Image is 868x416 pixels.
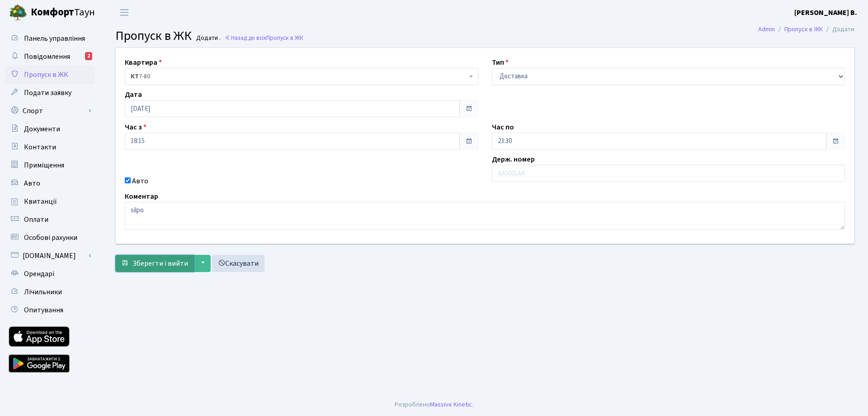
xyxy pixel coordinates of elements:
[492,165,845,182] input: AA0001AA
[31,5,74,19] b: Комфорт
[492,154,535,165] label: Держ. номер
[823,24,854,34] li: Додати
[5,192,95,210] a: Квитанції
[132,176,148,186] label: Авто
[125,191,158,202] label: Коментар
[24,269,54,279] span: Орендарі
[24,160,64,170] span: Приміщення
[758,24,775,34] a: Admin
[5,29,95,48] a: Панель управління
[212,255,264,272] a: Скасувати
[24,287,62,297] span: Лічильники
[24,33,85,43] span: Панель управління
[194,34,221,42] small: Додати .
[5,102,95,120] a: Спорт
[24,88,71,98] span: Подати заявку
[131,72,467,81] span: <b>КТ</b>&nbsp;&nbsp;&nbsp;&nbsp;7-80
[5,247,95,265] a: [DOMAIN_NAME]
[85,52,92,60] div: 2
[430,400,472,409] a: Massive Kinetic
[24,178,40,188] span: Авто
[492,57,509,68] label: Тип
[5,120,95,138] a: Документи
[132,258,188,268] span: Зберегти і вийти
[794,7,857,18] a: [PERSON_NAME] В.
[395,400,473,410] div: Розроблено .
[131,72,139,81] b: КТ
[24,52,70,62] span: Повідомлення
[24,233,77,243] span: Особові рахунки
[5,283,95,301] a: Лічильники
[5,265,95,283] a: Орендарі
[125,57,162,68] label: Квартира
[5,301,95,319] a: Опитування
[5,66,95,84] a: Пропуск в ЖК
[784,24,823,34] a: Пропуск в ЖК
[5,84,95,102] a: Подати заявку
[24,196,57,206] span: Квитанції
[115,27,192,45] span: Пропуск в ЖК
[113,5,136,20] button: Переключити навігацію
[125,122,146,133] label: Час з
[745,20,868,39] nav: breadcrumb
[794,8,857,18] b: [PERSON_NAME] В.
[125,68,478,85] span: <b>КТ</b>&nbsp;&nbsp;&nbsp;&nbsp;7-80
[5,174,95,192] a: Авто
[125,89,142,100] label: Дата
[5,229,95,247] a: Особові рахунки
[24,305,63,315] span: Опитування
[5,156,95,174] a: Приміщення
[5,138,95,156] a: Контакти
[24,124,60,134] span: Документи
[24,70,68,80] span: Пропуск в ЖК
[266,33,303,42] span: Пропуск в ЖК
[5,48,95,66] a: Повідомлення2
[5,210,95,229] a: Оплати
[24,215,48,225] span: Оплати
[24,142,56,152] span: Контакти
[9,4,27,22] img: logo.png
[31,5,95,20] span: Таун
[492,122,514,133] label: Час по
[225,33,303,42] a: Назад до всіхПропуск в ЖК
[115,255,194,272] button: Зберегти і вийти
